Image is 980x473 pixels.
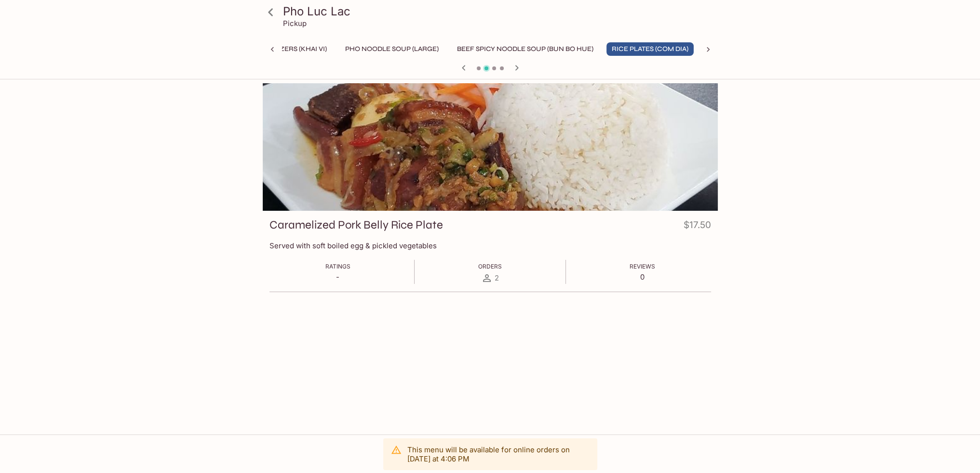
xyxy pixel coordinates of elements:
button: Beef Spicy Noodle Soup (Bun Bo Hue) [452,42,599,56]
h3: Caramelized Pork Belly Rice Plate [269,217,443,232]
span: 2 [495,273,499,282]
p: Pickup [283,19,307,28]
button: Rice Plates (Com Dia) [606,42,694,56]
div: Caramelized Pork Belly Rice Plate [263,83,718,211]
button: Pho Noodle Soup (Large) [340,42,444,56]
p: 0 [630,272,655,281]
h3: Pho Luc Lac [283,4,714,19]
h4: $17.50 [684,217,711,236]
span: Ratings [325,263,350,270]
span: Reviews [630,263,655,270]
p: Served with soft boiled egg & pickled vegetables [269,241,711,250]
span: Orders [478,263,502,270]
p: - [325,272,350,281]
p: This menu will be available for online orders on [DATE] at 4:06 PM [407,445,590,463]
button: Appetizers (Khai Vi) [251,42,332,56]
